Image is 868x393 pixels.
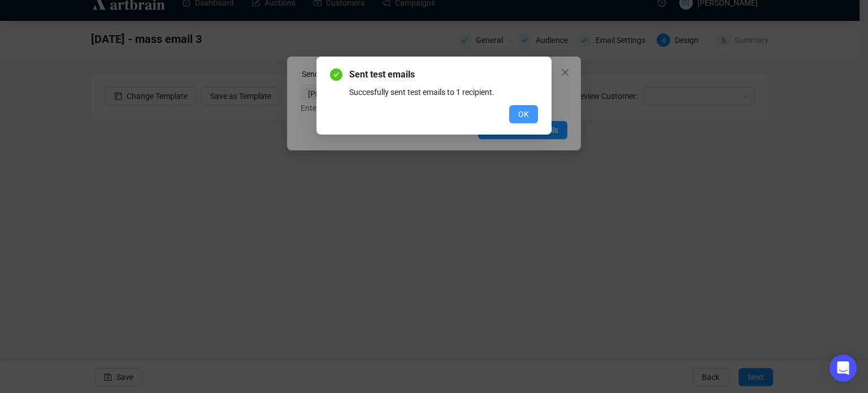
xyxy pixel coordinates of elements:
span: OK [518,108,529,120]
div: Succesfully sent test emails to 1 recipient. [349,86,538,98]
div: Open Intercom Messenger [830,355,857,382]
button: OK [509,105,538,123]
span: Sent test emails [349,68,538,81]
span: check-circle [330,68,342,81]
